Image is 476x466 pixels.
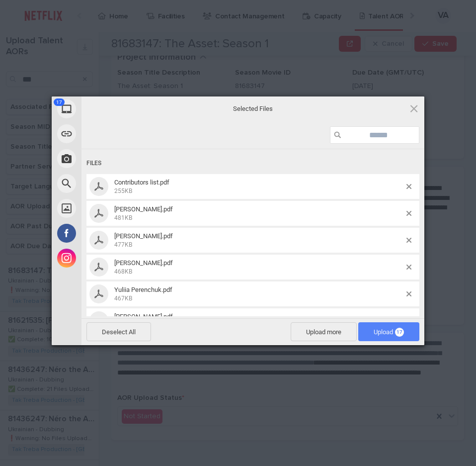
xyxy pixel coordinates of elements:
span: [PERSON_NAME].pdf [114,232,173,240]
span: Volodymyr Tereshchuk.pdf [111,205,406,222]
span: Upload [374,328,404,336]
div: My Device [52,96,171,121]
span: Upload [358,322,419,341]
span: Contributors list.pdf [114,179,169,186]
span: [PERSON_NAME].pdf [114,205,173,213]
div: Web Search [52,171,171,196]
span: Yuliia Perenchuk.pdf [114,286,172,293]
div: Files [86,154,419,173]
span: Upload more [291,322,357,341]
span: Contributors list.pdf [111,179,406,195]
div: Link (URL) [52,121,171,146]
span: Deselect All [86,322,151,341]
span: Yuliia Perenchuk.pdf [111,286,406,302]
div: Unsplash [52,196,171,221]
span: 481KB [114,214,132,221]
div: Take Photo [52,146,171,171]
span: Andrii Soboliev.pdf [111,232,406,249]
span: 477KB [114,241,132,248]
span: Yuliia Soplenko.pdf [111,259,406,276]
span: [PERSON_NAME].pdf [114,313,173,320]
span: 467KB [114,295,132,302]
div: Facebook [52,221,171,246]
span: [PERSON_NAME].pdf [114,259,173,267]
span: Selected Files [154,104,352,113]
span: 255KB [114,187,132,194]
div: Instagram [52,246,171,271]
span: 17 [54,98,65,106]
span: Click here or hit ESC to close picker [408,103,419,114]
span: 468KB [114,268,132,275]
span: 17 [395,328,404,337]
span: Anna Artemieva.pdf [111,313,406,329]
